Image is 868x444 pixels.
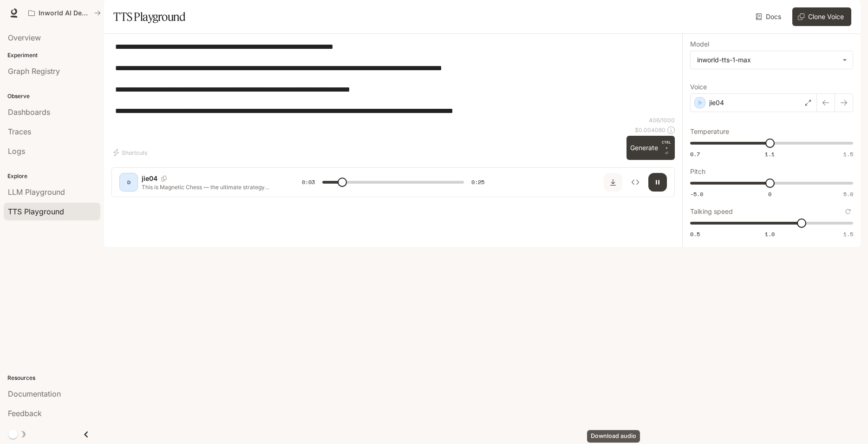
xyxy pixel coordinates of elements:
[690,128,729,135] p: Temperature
[697,55,838,65] div: inworld-tts-1-max
[843,150,853,158] span: 1.5
[690,230,700,238] span: 0.5
[690,208,733,215] p: Talking speed
[157,176,170,181] button: Copy Voice ID
[754,7,785,26] a: Docs
[765,150,775,158] span: 1.1
[121,175,136,190] div: D
[662,139,671,156] p: ⏎
[604,173,622,192] button: Download audio
[24,4,105,22] button: All workspaces
[587,430,640,443] div: Download audio
[690,84,707,90] p: Voice
[691,51,853,69] div: inworld-tts-1-max
[111,145,151,160] button: Shortcuts
[765,230,775,238] span: 1.0
[39,9,91,17] p: Inworld AI Demos
[690,150,700,158] span: 0.7
[471,178,484,187] span: 0:25
[302,178,315,187] span: 0:03
[843,190,853,198] span: 5.0
[142,174,157,183] p: jie04
[626,173,645,192] button: Inspect
[690,168,705,175] p: Pitch
[113,7,185,26] h1: TTS Playground
[843,230,853,238] span: 1.5
[709,98,724,107] p: jie04
[690,190,703,198] span: -5.0
[627,136,675,160] button: GenerateCTRL +⏎
[662,139,671,151] p: CTRL +
[843,206,853,217] button: Reset to default
[690,41,709,47] p: Model
[142,183,280,191] p: This is Magnetic Chess — the ultimate strategy game to outsmart your opponent. Every piece is a m...
[649,116,675,124] p: 406 / 1000
[792,7,851,26] button: Clone Voice
[768,190,771,198] span: 0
